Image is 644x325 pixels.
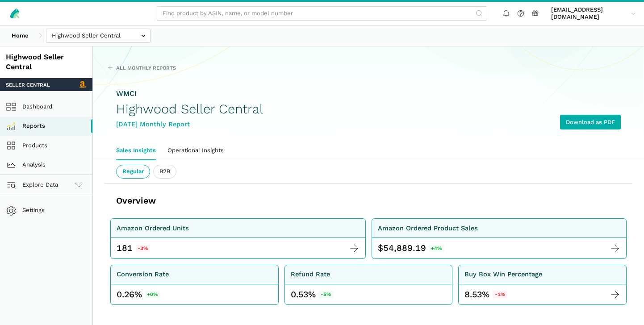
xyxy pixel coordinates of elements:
[6,29,34,43] a: Home
[6,81,50,88] span: Seller Central
[291,289,333,300] div: 0.53%
[464,289,507,300] div: 8.53%
[6,52,87,73] div: Highwood Seller Central
[145,291,160,298] span: +0%
[548,5,639,22] a: [EMAIL_ADDRESS][DOMAIN_NAME]
[116,89,263,99] div: WMCI
[110,218,366,259] a: Amazon Ordered Units 181 -3%
[117,223,189,233] div: Amazon Ordered Units
[383,242,426,254] span: 54,889.19
[429,245,444,252] span: +4%
[116,64,176,71] span: All Monthly Reports
[108,64,176,71] a: All Monthly Reports
[493,291,507,298] span: -1%
[117,242,133,254] div: 181
[378,242,383,254] span: $
[116,119,263,129] div: [DATE] Monthly Report
[157,6,487,21] input: Find product by ASIN, name, or model number
[378,223,478,233] div: Amazon Ordered Product Sales
[116,195,156,207] h3: Overview
[116,102,263,117] h1: Highwood Seller Central
[560,115,621,129] a: Download as PDF
[162,141,230,160] a: Operational Insights
[372,218,627,259] a: Amazon Ordered Product Sales $ 54,889.19 +4%
[110,141,162,160] a: Sales Insights
[46,29,151,43] input: Highwood Seller Central
[458,265,627,305] a: Buy Box Win Percentage 8.53%-1%
[9,179,59,190] span: Explore Data
[136,245,151,252] span: -3%
[318,291,333,298] span: -5%
[117,289,160,300] div: 0.26%
[116,165,150,179] ui-tab: Regular
[291,269,330,279] div: Refund Rate
[153,165,176,179] ui-tab: B2B
[551,6,628,21] span: [EMAIL_ADDRESS][DOMAIN_NAME]
[464,269,542,279] div: Buy Box Win Percentage
[117,269,169,279] div: Conversion Rate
